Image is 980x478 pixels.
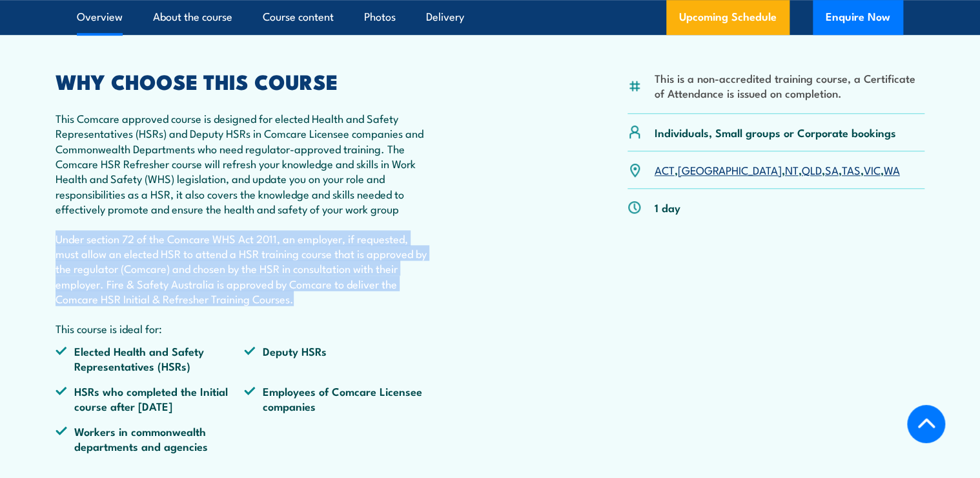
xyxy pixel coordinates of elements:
[244,384,433,414] li: Employees of Comcare Licensee companies
[56,384,244,414] li: HSRs who completed the Initial course after [DATE]
[654,200,680,215] p: 1 day
[883,162,899,177] a: WA
[56,321,433,336] p: This course is ideal for:
[56,231,433,307] p: Under section 72 of the Comcare WHS Act 2011, an employer, if requested, must allow an elected HS...
[801,162,821,177] a: QLD
[841,162,860,177] a: TAS
[784,162,798,177] a: NT
[56,72,433,90] h2: WHY CHOOSE THIS COURSE
[654,162,899,177] p: , , , , , , ,
[863,162,880,177] a: VIC
[56,111,433,217] p: This Comcare approved course is designed for elected Health and Safety Representatives (HSRs) and...
[824,162,838,177] a: SA
[654,162,674,177] a: ACT
[56,424,244,454] li: Workers in commonwealth departments and agencies
[677,162,781,177] a: [GEOGRAPHIC_DATA]
[56,343,244,374] li: Elected Health and Safety Representatives (HSRs)
[654,125,895,140] p: Individuals, Small groups or Corporate bookings
[654,71,924,101] li: This is a non-accredited training course, a Certificate of Attendance is issued on completion.
[244,343,433,374] li: Deputy HSRs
